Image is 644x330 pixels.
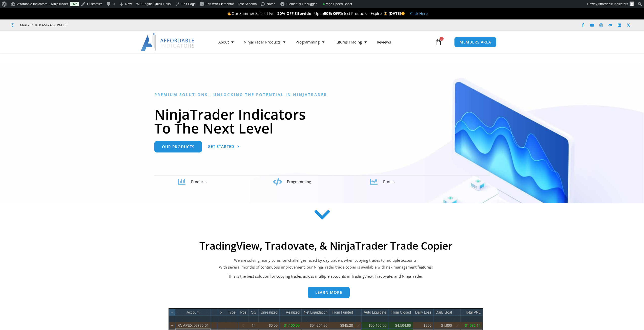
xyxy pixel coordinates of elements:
a: About [213,36,239,48]
span: Learn more [315,291,342,294]
a: Our Products [154,141,202,152]
span: Products [191,179,206,184]
a: Live [70,2,79,6]
img: LogoAI | Affordable Indicators – NinjaTrader [141,33,195,51]
a: Futures Trading [329,36,372,48]
a: MEMBERS AREA [454,37,496,47]
a: Learn more [308,287,350,298]
span: Programming [287,179,311,184]
a: Click Here [410,11,428,16]
nav: Menu [213,36,433,48]
span: Affordable Indicators [598,2,628,6]
span: Profits [383,179,394,184]
a: Reviews [372,36,396,48]
p: This is the best solution for copying trades across multiple accounts in TradingView, Tradovate, ... [164,273,488,280]
strong: [DATE] [389,11,405,16]
span: Our Products [162,145,194,149]
img: 🔥 [227,12,231,15]
strong: 20% OFF [277,11,294,16]
span: 0 [440,37,444,41]
img: ⌛ [384,12,387,15]
a: 0 [427,35,449,49]
span: MEMBERS AREA [460,40,491,44]
iframe: Customer reviews powered by Trustpilot [75,23,151,28]
a: Get Started [208,141,240,152]
strong: 50% OFF [324,11,340,16]
a: NinjaTrader Products [239,36,290,48]
a: Programming [290,36,329,48]
span: Get Started [208,145,234,148]
strong: Sitewide [295,11,311,16]
span: Edit with Elementor [206,2,234,6]
h6: Premium Solutions - Unlocking the Potential in NinjaTrader [154,92,490,97]
span: Our Summer Sale is Live – – Up to Select Products – Expires [227,11,389,16]
img: 🌞 [401,12,405,15]
h1: NinjaTrader Indicators To The Next Level [154,107,490,135]
h2: TradingView, Tradovate, & NinjaTrader Trade Copier [164,240,488,252]
p: We are solving many common challenges faced by day traders when copying trades to multiple accoun... [164,257,488,271]
span: Mon - Fri: 8:00 AM – 6:00 PM EST [19,22,68,28]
